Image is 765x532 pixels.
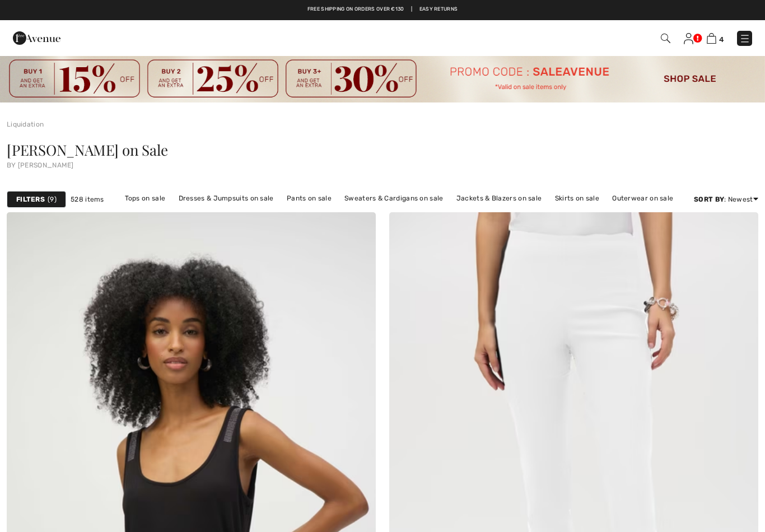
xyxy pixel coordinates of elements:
[71,194,104,204] span: 528 items
[173,191,279,206] a: Dresses & Jumpsuits on sale
[281,191,337,206] a: Pants on sale
[694,195,724,203] strong: Sort By
[607,191,679,206] a: Outerwear on sale
[7,162,758,169] div: by [PERSON_NAME]
[13,32,60,43] a: 1ère Avenue
[419,6,458,13] a: Easy Returns
[307,6,404,13] a: Free shipping on orders over €130
[661,34,670,43] img: Search
[694,194,758,204] div: : Newest
[411,6,412,13] span: |
[16,194,45,204] strong: Filters
[7,140,167,160] span: [PERSON_NAME] on Sale
[451,191,548,206] a: Jackets & Blazers on sale
[48,194,57,204] span: 9
[684,33,693,44] img: My Info
[549,191,605,206] a: Skirts on sale
[719,35,724,44] span: 4
[339,191,449,206] a: Sweaters & Cardigans on sale
[739,33,750,44] img: Menu
[119,191,171,206] a: Tops on sale
[707,33,716,44] img: Shopping Bag
[7,120,44,128] a: Liquidation
[707,31,724,45] a: 4
[13,27,60,49] img: 1ère Avenue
